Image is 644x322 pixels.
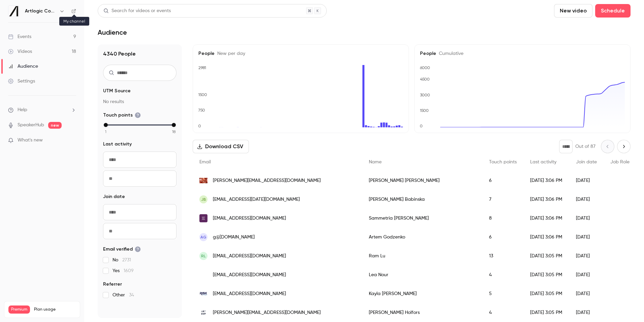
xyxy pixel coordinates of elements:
[103,281,122,288] span: Referrer
[198,92,207,97] text: 1500
[103,193,125,200] span: Join date
[482,247,523,265] div: 13
[103,7,171,14] div: Search for videos or events
[213,290,286,297] span: [EMAIL_ADDRESS][DOMAIN_NAME]
[420,65,430,70] text: 6000
[420,77,430,82] text: 4500
[18,122,44,129] a: SpeakerHub
[617,140,631,153] button: Next page
[199,309,207,317] img: artsvp.com
[213,177,321,184] span: [PERSON_NAME][EMAIL_ADDRESS][DOMAIN_NAME]
[103,98,176,105] p: No results
[172,129,175,135] span: 18
[8,78,35,85] div: Settings
[18,137,43,144] span: What's new
[103,246,141,253] span: Email verified
[523,190,569,209] div: [DATE] 3:06 PM
[201,196,206,202] span: JB
[213,309,321,316] span: [PERSON_NAME][EMAIL_ADDRESS][DOMAIN_NAME]
[595,4,631,18] button: Schedule
[48,122,62,129] span: new
[482,265,523,284] div: 4
[569,265,604,284] div: [DATE]
[576,160,597,164] span: Join date
[569,228,604,247] div: [DATE]
[103,152,176,168] input: From
[25,8,57,14] h6: Artlogic Connect 2025
[199,178,207,183] img: megancrist.com
[200,234,206,240] span: AG
[103,112,141,119] span: Touch points
[8,106,76,114] li: help-dropdown-opener
[420,108,429,113] text: 1500
[489,160,517,164] span: Touch points
[362,284,482,303] div: Kayla [PERSON_NAME]
[569,190,604,209] div: [DATE]
[201,253,206,259] span: RL
[362,209,482,228] div: Sammetria [PERSON_NAME]
[523,303,569,322] div: [DATE] 3:05 PM
[362,228,482,247] div: Artem Godzenko
[362,303,482,322] div: [PERSON_NAME] Holfors
[569,209,604,228] div: [DATE]
[129,293,134,297] span: 34
[569,303,604,322] div: [DATE]
[103,170,176,187] input: To
[523,171,569,190] div: [DATE] 3:06 PM
[213,196,300,203] span: [EMAIL_ADDRESS][DATE][DOMAIN_NAME]
[569,171,604,190] div: [DATE]
[482,190,523,209] div: 7
[8,48,32,55] div: Videos
[112,267,134,274] span: Yes
[482,303,523,322] div: 4
[569,284,604,303] div: [DATE]
[8,305,30,314] span: Premium
[112,292,134,298] span: Other
[523,228,569,247] div: [DATE] 3:06 PM
[105,129,106,135] span: 1
[193,140,249,153] button: Download CSV
[198,124,201,128] text: 0
[104,123,108,127] div: min
[213,215,286,222] span: [EMAIL_ADDRESS][DOMAIN_NAME]
[213,253,286,260] span: [EMAIL_ADDRESS][DOMAIN_NAME]
[523,247,569,265] div: [DATE] 3:05 PM
[554,4,592,18] button: New video
[198,50,403,57] h5: People
[68,137,76,143] iframe: Noticeable Trigger
[103,88,131,94] span: UTM Source
[103,223,176,239] input: To
[420,50,625,57] h5: People
[199,160,211,164] span: Email
[8,63,38,70] div: Audience
[213,234,255,241] span: g@[DOMAIN_NAME]
[98,28,127,36] h1: Audience
[369,160,382,164] span: Name
[610,160,630,164] span: Job Role
[530,160,556,164] span: Last activity
[18,106,27,114] span: Help
[103,204,176,220] input: From
[362,190,482,209] div: [PERSON_NAME] Babinska
[198,65,206,70] text: 2981
[122,258,131,262] span: 2731
[103,50,176,58] h1: 4340 People
[103,141,132,148] span: Last activity
[575,143,595,150] p: Out of 87
[198,108,205,112] text: 750
[523,265,569,284] div: [DATE] 3:05 PM
[362,171,482,190] div: [PERSON_NAME] [PERSON_NAME]
[436,51,463,56] span: Cumulative
[199,290,207,298] img: risk-strategies.com
[215,51,245,56] span: New per day
[420,124,423,128] text: 0
[523,209,569,228] div: [DATE] 3:06 PM
[34,307,76,312] span: Plan usage
[569,247,604,265] div: [DATE]
[362,265,482,284] div: Lea Nour
[213,271,286,279] span: [EMAIL_ADDRESS][DOMAIN_NAME]
[482,284,523,303] div: 5
[523,284,569,303] div: [DATE] 3:05 PM
[199,273,207,277] img: lenourcorp.com
[362,247,482,265] div: Ram Lu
